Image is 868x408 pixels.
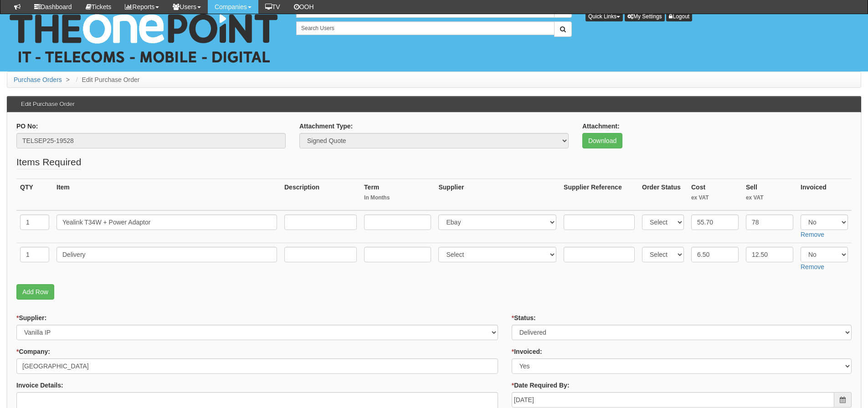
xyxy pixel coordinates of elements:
th: Description [281,178,360,210]
th: Supplier [435,178,560,210]
a: My Settings [625,11,665,21]
h3: Edit Purchase Order [16,97,79,112]
label: Attachment Type: [299,122,353,131]
label: Status: [512,313,536,322]
a: Download [582,133,622,148]
legend: Items Required [16,155,81,169]
small: In Months [364,194,431,202]
small: ex VAT [691,194,739,202]
th: Invoiced [797,178,852,210]
label: Attachment: [582,122,620,131]
th: Term [360,178,435,210]
th: QTY [16,178,53,210]
label: Invoiced: [512,347,542,356]
a: Remove [801,231,824,238]
li: Edit Purchase Order [74,75,140,84]
th: Cost [688,178,742,210]
th: Supplier Reference [560,178,638,210]
a: Purchase Orders [14,76,62,83]
label: Company: [16,347,50,356]
button: Quick Links [586,11,623,21]
input: Search Users [296,21,555,35]
th: Item [53,178,281,210]
th: Sell [742,178,797,210]
a: Add Row [16,284,54,300]
a: Remove [801,263,824,270]
th: Order Status [638,178,688,210]
label: Date Required By: [512,381,570,390]
label: Supplier: [16,313,46,322]
span: > [64,76,72,83]
a: Logout [666,11,692,21]
label: PO No: [16,122,38,131]
small: ex VAT [746,194,793,202]
label: Invoice Details: [16,381,63,390]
